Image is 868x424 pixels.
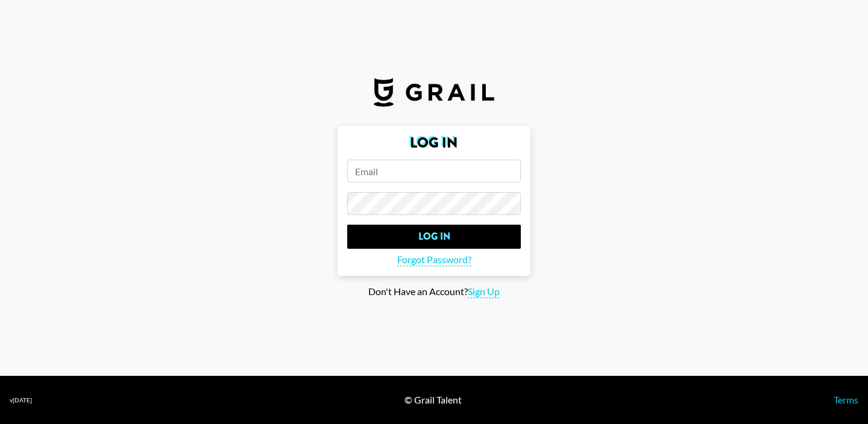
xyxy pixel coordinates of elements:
[347,225,521,249] input: Log In
[347,136,521,150] h2: Log In
[397,254,471,266] span: Forgot Password?
[10,396,32,404] div: v [DATE]
[374,78,494,107] img: Grail Talent Logo
[834,394,858,405] a: Terms
[10,285,858,298] div: Don't Have an Account?
[347,160,521,182] input: Email
[468,285,500,298] span: Sign Up
[404,394,462,406] div: © Grail Talent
